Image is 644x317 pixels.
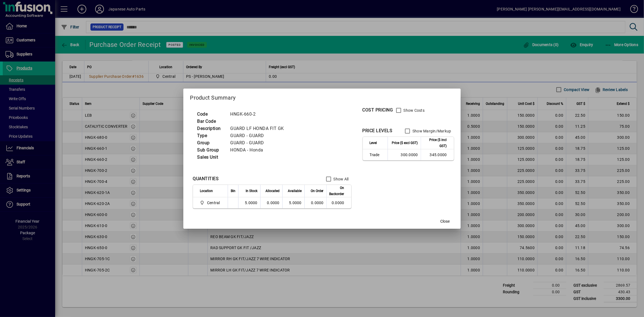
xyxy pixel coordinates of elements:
[370,152,385,158] span: Trade
[311,201,324,205] span: 0.0000
[392,140,418,146] span: Price ($ excl GST)
[238,197,260,208] td: 5.0000
[421,149,454,160] td: 345.0000
[441,219,450,224] span: Close
[329,185,344,197] span: On Backorder
[227,139,291,146] td: GUARD - GUARD
[363,127,393,134] div: PRICE LEVELS
[265,188,280,194] span: Allocated
[288,188,302,194] span: Available
[194,118,227,125] td: Bar Code
[194,154,227,161] td: Sales Unit
[200,199,222,206] span: Central
[194,132,227,139] td: Type
[227,132,291,139] td: GUARD - GUARD
[326,197,351,208] td: 0.0000
[282,197,304,208] td: 5.0000
[370,140,377,146] span: Level
[424,137,447,149] span: Price ($ incl GST)
[231,188,235,194] span: Bin
[260,197,282,208] td: 0.0000
[227,111,291,118] td: HNGK-660-2
[311,188,324,194] span: On Order
[332,176,349,182] label: Show All
[246,188,257,194] span: In Stock
[193,175,219,182] div: QUANTITIES
[363,107,393,113] div: COST PRICING
[200,188,213,194] span: Location
[411,128,451,134] label: Show Margin/Markup
[227,125,291,132] td: GUARD LF HONDA FIT GK
[194,111,227,118] td: Code
[402,108,425,113] label: Show Costs
[227,146,291,154] td: HONDA - Honda
[183,89,460,105] h2: Product Summary
[388,149,421,160] td: 300.0000
[436,217,454,227] button: Close
[194,146,227,154] td: Sub Group
[207,200,220,206] span: Central
[194,139,227,146] td: Group
[194,125,227,132] td: Description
